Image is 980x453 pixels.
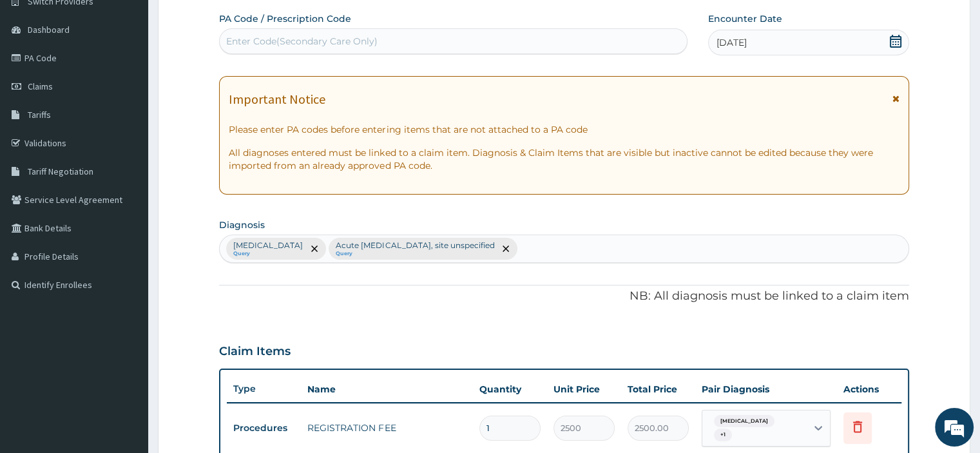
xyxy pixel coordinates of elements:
[227,416,301,440] td: Procedures
[28,81,53,92] span: Claims
[24,64,52,97] img: d_794563401_company_1708531726252_794563401
[714,429,732,441] span: + 1
[621,376,695,402] th: Total Price
[500,243,512,255] span: remove selection option
[28,24,70,35] span: Dashboard
[716,36,747,49] span: [DATE]
[226,35,378,48] div: Enter Code(Secondary Care Only)
[6,310,245,355] textarea: Type your message and hit 'Enter'
[309,243,320,255] span: remove selection option
[233,251,303,257] small: Query
[211,6,242,37] div: Minimize live chat window
[28,109,51,120] span: Tariffs
[301,415,472,441] td: REGISTRATION FEE
[301,376,472,402] th: Name
[219,12,351,25] label: PA Code / Prescription Code
[336,240,494,251] p: Acute [MEDICAL_DATA], site unspecified
[227,377,301,401] th: Type
[67,72,216,89] div: Chat with us now
[714,415,774,428] span: [MEDICAL_DATA]
[219,345,291,359] h3: Claim Items
[229,146,899,172] p: All diagnoses entered must be linked to a claim item. Diagnosis & Claim Items that are visible bu...
[473,376,547,402] th: Quantity
[219,218,265,231] label: Diagnosis
[219,288,908,305] p: NB: All diagnosis must be linked to a claim item
[229,92,325,106] h1: Important Notice
[708,12,782,25] label: Encounter Date
[547,376,621,402] th: Unit Price
[28,166,93,177] span: Tariff Negotiation
[837,376,901,402] th: Actions
[336,251,494,257] small: Query
[233,240,303,251] p: [MEDICAL_DATA]
[229,123,899,136] p: Please enter PA codes before entering items that are not attached to a PA code
[75,141,178,271] span: We're online!
[695,376,837,402] th: Pair Diagnosis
